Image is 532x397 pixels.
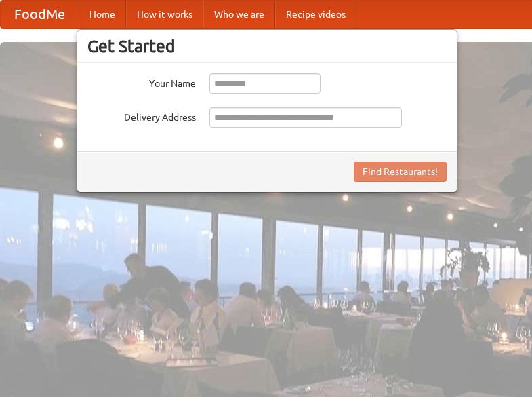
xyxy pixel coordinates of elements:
[203,1,275,28] a: Who we are
[87,36,447,56] h3: Get Started
[275,1,356,28] a: Recipe videos
[87,73,196,90] label: Your Name
[87,107,196,124] label: Delivery Address
[354,162,447,182] button: Find Restaurants!
[126,1,203,28] a: How it works
[79,1,126,28] a: Home
[1,1,79,28] a: FoodMe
